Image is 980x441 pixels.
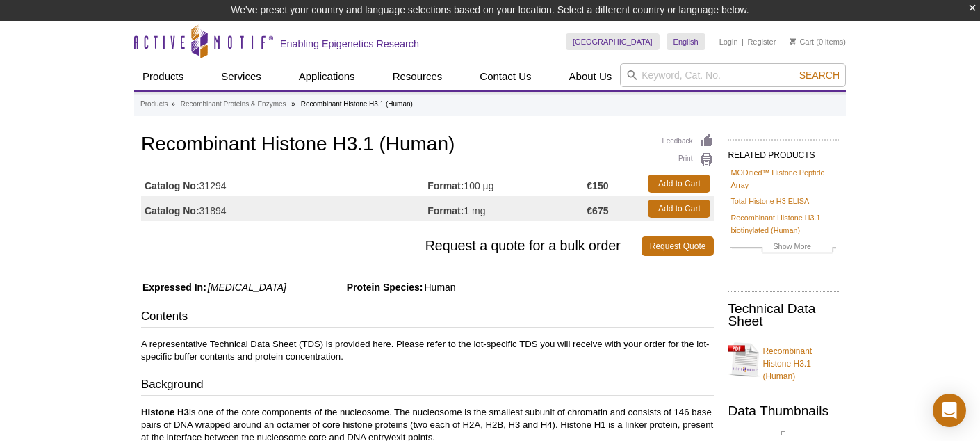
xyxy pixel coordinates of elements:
[662,134,714,149] a: Feedback
[427,179,464,192] strong: Format:
[667,33,705,50] a: English
[291,100,295,108] li: »
[141,376,714,396] h3: Background
[790,38,796,45] img: Your Cart
[730,166,836,191] a: MODified™ Histone Peptide Array
[427,171,587,196] td: 100 µg
[141,196,427,221] td: 31894
[728,139,839,164] h2: RELATED PRODUCTS
[620,63,846,87] input: Keyword, Cat. No.
[141,134,714,157] h1: Recombinant Histone H3.1 (Human)
[730,211,836,236] a: Recombinant Histone H3.1 biotinylated (Human)
[291,63,364,90] a: Applications
[566,33,660,50] a: [GEOGRAPHIC_DATA]
[730,240,836,256] a: Show More
[301,100,413,108] li: Recombinant Histone H3.1 (Human)
[799,70,840,81] span: Search
[213,63,270,90] a: Services
[933,394,966,427] div: Open Intercom Messenger
[795,69,844,81] button: Search
[145,179,199,192] strong: Catalog No:
[171,100,175,108] li: »
[141,407,189,417] b: Histone H3
[781,431,785,435] img: Recombinant Histone H3.1 Coomassie gel
[662,152,714,168] a: Print
[790,33,846,50] li: (0 items)
[719,37,738,47] a: Login
[423,282,455,293] span: Human
[141,282,206,293] span: Expressed In:
[141,171,427,196] td: 31294
[427,205,464,217] strong: Format:
[561,63,621,90] a: About Us
[134,63,192,90] a: Products
[742,33,744,50] li: |
[747,37,776,47] a: Register
[728,303,839,328] h2: Technical Data Sheet
[141,236,642,256] span: Request a quote for a bulk order
[471,63,539,90] a: Contact Us
[648,175,710,193] a: Add to Cart
[642,236,714,256] a: Request Quote
[208,282,286,293] i: [MEDICAL_DATA]
[790,37,814,47] a: Cart
[728,337,839,383] a: Recombinant Histone H3.1 (Human)
[427,196,587,221] td: 1 mg
[289,282,423,293] span: Protein Species:
[648,200,710,218] a: Add to Cart
[141,308,714,328] h3: Contents
[280,38,419,50] h2: Enabling Epigenetics Research
[587,179,608,192] strong: €150
[728,405,839,417] h2: Data Thumbnails
[145,205,199,217] strong: Catalog No:
[141,338,714,363] p: A representative Technical Data Sheet (TDS) is provided here. Please refer to the lot-specific TD...
[730,195,809,207] a: Total Histone H3 ELISA
[181,98,286,111] a: Recombinant Proteins & Enzymes
[587,205,608,217] strong: €675
[384,63,451,90] a: Resources
[140,98,168,111] a: Products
